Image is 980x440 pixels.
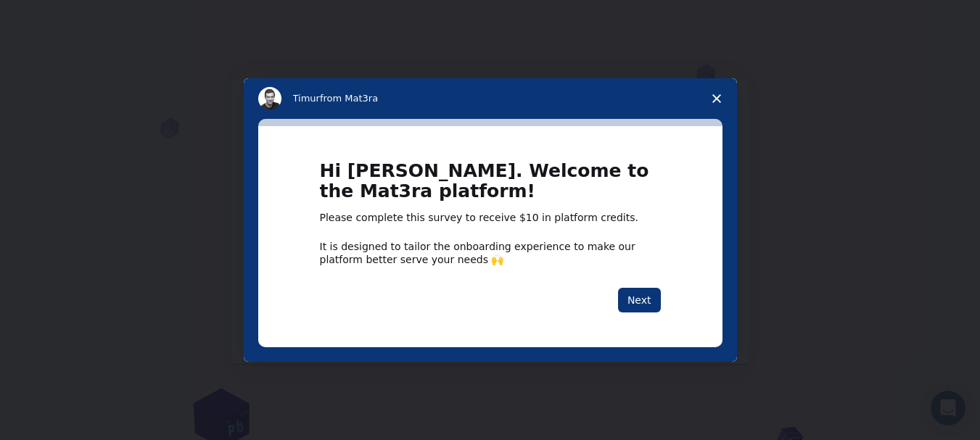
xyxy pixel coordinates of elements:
button: Next [618,288,661,312]
span: from Mat3ra [320,93,378,104]
h1: Hi [PERSON_NAME]. Welcome to the Mat3ra platform! [320,161,661,211]
div: It is designed to tailor the onboarding experience to make our platform better serve your needs 🙌 [320,240,661,266]
img: Profile image for Timur [258,87,281,110]
div: Please complete this survey to receive $10 in platform credits. [320,211,661,225]
span: الدعم [9,10,41,23]
span: Close survey [696,78,737,119]
span: Timur [293,93,320,104]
